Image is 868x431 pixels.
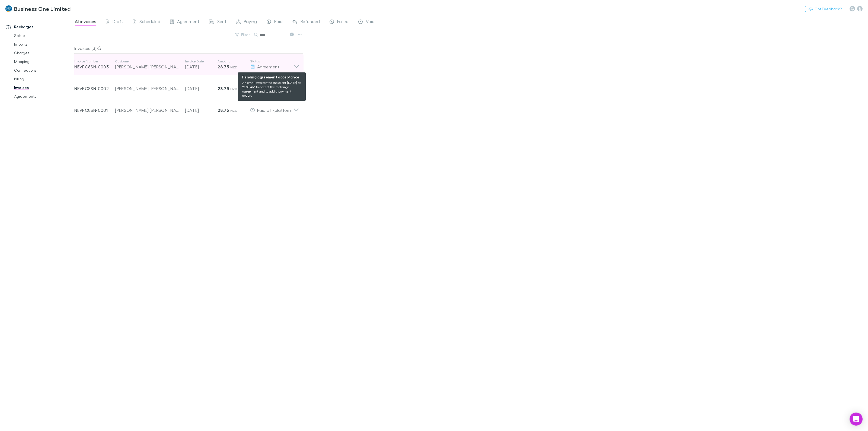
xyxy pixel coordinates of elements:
a: Charges [9,49,78,57]
span: Paid off-platform [257,107,292,113]
p: Status [250,59,293,64]
span: Failed [337,19,349,26]
button: Filter [232,31,253,38]
div: NEVPC8SN-0002[PERSON_NAME] [PERSON_NAME][DATE]28.75 NZDPaid off-platform [70,75,304,97]
p: NEVPC8SN-0003 [74,64,115,70]
div: Invoice NumberNEVPC8SN-0003Customer[PERSON_NAME] [PERSON_NAME]Invoice Date[DATE]Amount28.75 NZDSt... [70,54,304,75]
span: NZD [230,65,238,69]
div: [PERSON_NAME] [PERSON_NAME] [115,64,180,70]
strong: 28.75 [218,64,229,69]
span: Agreement [257,64,279,69]
p: [DATE] [185,64,218,70]
p: [DATE] [185,107,218,113]
span: Void [366,19,375,26]
div: [PERSON_NAME] [PERSON_NAME] [115,85,180,92]
div: NEVPC8SN-0001[PERSON_NAME] [PERSON_NAME][DATE]28.75 NZDPaid off-platform [70,97,304,119]
a: Agreements [9,92,78,101]
a: Recharges [1,23,78,31]
strong: 28.75 [218,107,229,113]
a: Billing [9,75,78,83]
a: Business One Limited [2,2,74,15]
p: NEVPC8SN-0002 [74,85,115,92]
span: Draft [113,19,123,26]
a: Setup [9,31,78,40]
a: Mapping [9,57,78,66]
a: Connections [9,66,78,75]
a: Invoices [9,83,78,92]
span: NZD [230,87,238,91]
span: Paying [244,19,257,26]
p: Amount [218,59,250,64]
h3: Business One Limited [14,5,71,12]
a: Imports [9,40,78,49]
span: Paid [274,19,283,26]
span: Paid off-platform [257,86,292,91]
p: NEVPC8SN-0001 [74,107,115,113]
span: NZD [230,109,238,113]
div: Open Intercom Messenger [850,413,863,426]
span: Agreement [177,19,199,26]
p: Customer [115,59,180,64]
strong: 28.75 [218,86,229,91]
p: [DATE] [185,85,218,92]
button: Got Feedback? [805,6,845,12]
p: Invoice Number [74,59,115,64]
p: Invoice Date [185,59,218,64]
div: [PERSON_NAME] [PERSON_NAME] [115,107,180,113]
span: Scheduled [139,19,160,26]
span: All invoices [75,19,96,26]
img: Business One Limited's Logo [5,5,12,12]
span: Refunded [301,19,320,26]
span: Sent [217,19,226,26]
